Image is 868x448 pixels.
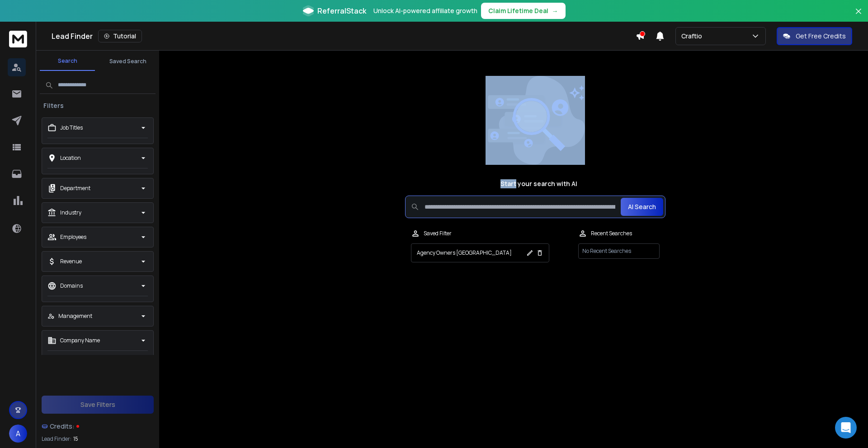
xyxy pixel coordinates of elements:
[853,5,864,27] button: Close banner
[578,243,660,259] p: No Recent Searches
[40,52,95,71] button: Search
[486,76,585,165] img: image
[60,258,82,265] p: Revenue
[9,425,27,443] button: A
[60,154,81,162] p: Location
[58,313,92,320] p: Management
[60,124,83,131] p: Job Titles
[73,435,78,443] span: 15
[60,233,86,241] p: Employees
[417,249,512,257] p: Agency Owners [GEOGRAPHIC_DATA]
[373,6,477,15] p: Unlock AI-powered affiliate growth
[317,5,366,16] span: ReferralStack
[42,417,154,435] a: Credits:
[835,417,857,439] div: Open Intercom Messenger
[681,32,706,41] p: Craftio
[552,6,558,15] span: →
[50,422,75,431] span: Credits:
[777,27,852,45] button: Get Free Credits
[40,101,67,110] h3: Filters
[60,282,83,289] p: Domains
[60,185,90,192] p: Department
[481,3,566,19] button: Claim Lifetime Deal→
[621,198,663,216] button: AI Search
[591,230,632,237] p: Recent Searches
[60,337,100,344] p: Company Name
[100,52,156,70] button: Saved Search
[98,30,142,42] button: Tutorial
[60,209,81,216] p: Industry
[52,30,636,42] div: Lead Finder
[796,32,846,41] p: Get Free Credits
[411,243,549,262] button: Agency Owners [GEOGRAPHIC_DATA]
[500,179,577,188] h1: Start your search with AI
[424,230,452,237] p: Saved Filter
[42,435,71,443] p: Lead Finder:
